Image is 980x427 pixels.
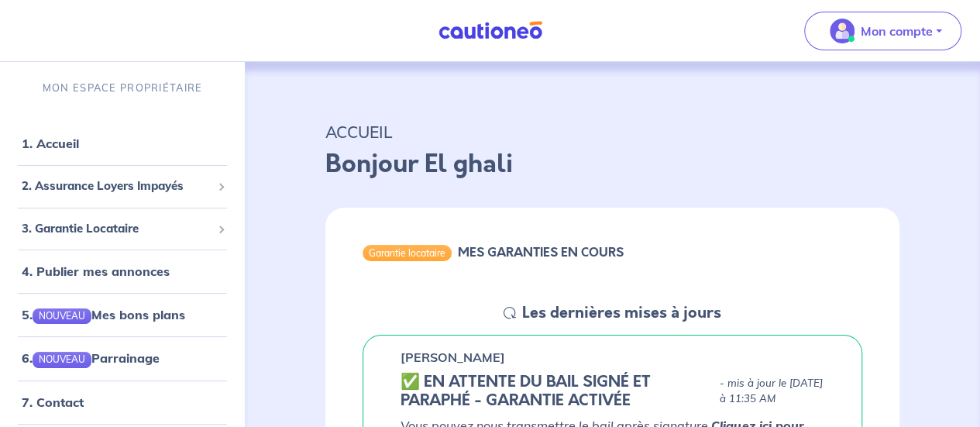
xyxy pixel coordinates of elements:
div: 5.NOUVEAUMes bons plans [6,299,239,330]
div: 7. Contact [6,387,239,418]
p: MON ESPACE PROPRIÉTAIRE [43,81,202,95]
button: illu_account_valid_menu.svgMon compte [804,12,961,50]
div: Garantie locataire [363,245,452,260]
div: 1. Accueil [6,128,239,159]
img: Cautioneo [432,21,548,40]
span: 3. Garantie Locataire [22,220,211,238]
a: 1. Accueil [22,136,79,151]
p: Mon compte [861,22,933,40]
a: 7. Contact [22,394,84,410]
h6: MES GARANTIES EN COURS [458,245,624,260]
a: 4. Publier mes annonces [22,263,170,279]
a: 5.NOUVEAUMes bons plans [22,307,185,322]
p: ACCUEIL [325,118,899,146]
p: Bonjour El ghali [325,146,899,183]
h5: Les dernières mises à jours [522,304,721,322]
span: 2. Assurance Loyers Impayés [22,177,211,195]
div: 4. Publier mes annonces [6,256,239,287]
p: - mis à jour le [DATE] à 11:35 AM [720,376,824,407]
p: [PERSON_NAME] [401,348,505,367]
div: 3. Garantie Locataire [6,214,239,244]
a: 6.NOUVEAUParrainage [22,350,160,366]
div: 6.NOUVEAUParrainage [6,343,239,374]
h5: ✅️️️ EN ATTENTE DU BAIL SIGNÉ ET PARAPHÉ - GARANTIE ACTIVÉE [401,373,714,410]
img: illu_account_valid_menu.svg [830,19,854,43]
div: state: CONTRACT-SIGNED, Context: IN-LANDLORD,IS-GL-CAUTION-IN-LANDLORD [401,373,824,410]
div: 2. Assurance Loyers Impayés [6,171,239,201]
